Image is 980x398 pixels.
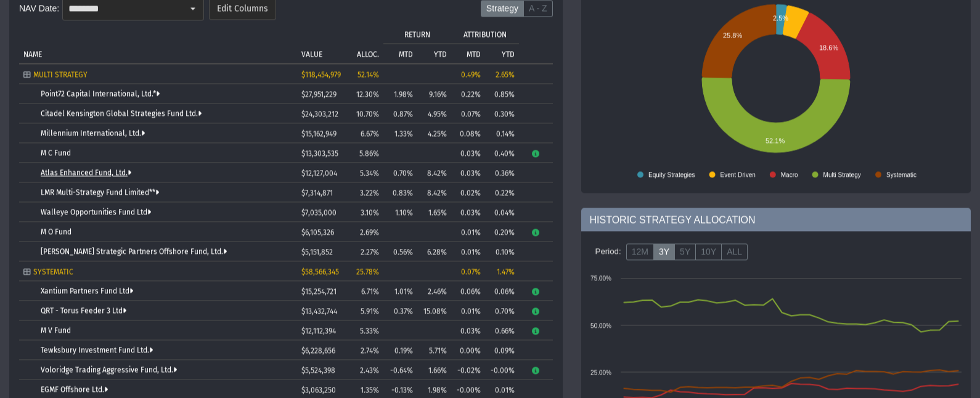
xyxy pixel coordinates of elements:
td: 1.01% [383,281,417,301]
span: 25.78% [356,268,379,277]
td: 0.83% [383,182,417,202]
span: $5,524,398 [301,367,335,375]
text: 50.00% [590,322,611,329]
span: $27,951,229 [301,91,337,99]
td: 5.71% [417,340,451,360]
td: 0.03% [451,202,485,222]
td: 0.70% [485,301,519,320]
div: HISTORIC STRATEGY ALLOCATION [581,208,971,232]
a: Xantium Partners Fund Ltd [41,287,133,296]
span: $118,454,979 [301,71,341,79]
td: 9.16% [417,84,451,104]
td: Column VALUE [297,24,343,63]
a: LMR Multi-Strategy Fund Limited** [41,189,159,197]
text: 2.5% [773,15,788,22]
td: 0.14% [485,123,519,143]
td: 0.85% [485,84,519,104]
text: Event Driven [720,172,755,179]
p: MTD [467,50,481,59]
td: 0.01% [451,301,485,320]
td: 1.98% [383,84,417,104]
span: $6,228,656 [301,347,335,355]
td: 0.30% [485,104,519,123]
div: Period: [590,242,626,262]
td: 4.25% [417,123,451,143]
span: 1.35% [361,386,379,395]
text: 18.6% [819,44,838,52]
td: 0.56% [383,242,417,261]
label: 12M [626,243,654,261]
span: 2.69% [360,229,379,237]
span: $15,254,721 [301,288,337,296]
p: NAME [23,50,42,59]
td: 0.01% [451,242,485,261]
div: 1.47% [489,268,515,277]
a: Point72 Capital International, Ltd.* [41,90,160,99]
label: 5Y [674,243,696,261]
span: 5.86% [359,150,379,158]
p: YTD [502,50,515,59]
td: 8.42% [417,163,451,182]
td: -0.64% [383,360,417,380]
td: 0.03% [451,320,485,340]
span: 5.91% [361,307,379,316]
a: M O Fund [41,228,71,237]
span: $6,105,326 [301,229,334,237]
span: MULTI STRATEGY [33,71,88,79]
div: 2.65% [489,71,515,79]
span: $5,151,852 [301,248,333,257]
td: 4.95% [417,104,451,123]
td: 0.03% [451,163,485,182]
text: 25.8% [723,32,742,39]
td: Column YTD [417,44,451,63]
span: $12,127,004 [301,169,337,178]
td: 0.22% [485,182,519,202]
text: Systematic [886,172,917,179]
td: 2.46% [417,281,451,301]
td: Column NAME [19,24,297,63]
a: [PERSON_NAME] Strategic Partners Offshore Fund, Ltd. [41,248,227,256]
td: -0.00% [485,360,519,380]
text: Macro [780,172,798,179]
td: 1.10% [383,202,417,222]
text: 75.00% [590,275,611,282]
span: $7,035,000 [301,209,337,217]
text: Multi Strategy [823,172,860,179]
td: Column [519,24,553,63]
td: Column MTD [451,44,485,63]
p: RETURN [404,30,430,39]
a: Voloridge Trading Aggressive Fund, Ltd. [41,366,177,375]
span: 5.33% [360,327,379,336]
td: Column ALLOC. [343,24,383,63]
text: 52.1% [766,137,785,145]
a: Citadel Kensington Global Strategies Fund Ltd. [41,110,202,118]
span: 3.22% [360,189,379,198]
span: 6.67% [361,130,379,139]
span: 5.34% [360,169,379,178]
td: 0.22% [451,84,485,104]
td: 0.08% [451,123,485,143]
td: 0.03% [451,143,485,163]
td: 0.04% [485,202,519,222]
label: ALL [721,243,748,261]
td: -0.02% [451,360,485,380]
a: M V Fund [41,327,71,335]
td: 15.08% [417,301,451,320]
td: 0.07% [451,104,485,123]
span: $13,303,535 [301,150,338,158]
td: 1.66% [417,360,451,380]
td: 0.09% [485,340,519,360]
td: 0.00% [451,340,485,360]
td: 0.19% [383,340,417,360]
label: 3Y [653,243,675,261]
a: M C Fund [41,149,71,158]
text: Equity Strategies [648,172,695,179]
td: Column YTD [485,44,519,63]
span: 10.70% [356,110,379,119]
p: VALUE [301,50,322,59]
td: 0.06% [485,281,519,301]
span: 12.30% [356,91,379,99]
p: YTD [434,50,447,59]
span: $3,063,250 [301,386,336,395]
span: $58,566,345 [301,268,339,277]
